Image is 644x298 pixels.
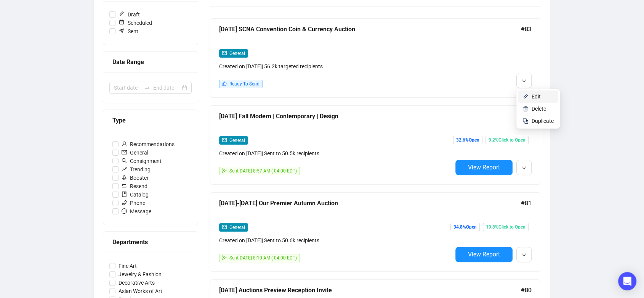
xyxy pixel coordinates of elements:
span: 19.8% Click to Open [483,223,529,231]
img: svg+xml;base64,PHN2ZyB4bWxucz0iaHR0cDovL3d3dy53My5vcmcvMjAwMC9zdmciIHdpZHRoPSIyNCIgaGVpZ2h0PSIyNC... [522,118,529,124]
a: [DATE]-[DATE] Our Premier Autumn Auction#81mailGeneralCreated on [DATE]| Sent to 50.6k recipients... [210,192,541,272]
span: View Report [468,164,500,171]
a: [DATE] SCNA Convention Coin & Currency Auction#83mailGeneralCreated on [DATE]| 56.2k targeted rec... [210,18,541,98]
span: General [229,51,245,56]
span: Scheduled [115,19,155,27]
span: like [222,81,227,86]
span: Asian Works of Art [115,287,165,295]
span: mail [222,51,227,55]
div: [DATE]-[DATE] Our Premier Autumn Auction [219,198,521,208]
span: search [122,158,127,163]
span: General [229,138,245,143]
input: Start date [114,84,141,92]
span: Phone [119,199,148,207]
img: svg+xml;base64,PHN2ZyB4bWxucz0iaHR0cDovL3d3dy53My5vcmcvMjAwMC9zdmciIHhtbG5zOnhsaW5rPSJodHRwOi8vd3... [522,93,529,100]
div: [DATE] Auctions Preview Reception Invite [219,285,521,295]
span: Duplicate [532,118,554,124]
span: book [122,192,127,197]
span: Ready To Send [229,81,260,87]
span: #81 [521,198,532,208]
span: down [522,79,526,83]
span: 32.6% Open [453,136,482,144]
span: Fine Art [115,262,140,270]
span: Catalog [119,190,152,199]
div: [DATE] Fall Modern | Contemporary | Design [219,111,521,121]
span: user [122,141,127,147]
img: svg+xml;base64,PHN2ZyB4bWxucz0iaHR0cDovL3d3dy53My5vcmcvMjAwMC9zdmciIHhtbG5zOnhsaW5rPSJodHRwOi8vd3... [522,106,529,112]
span: Message [119,207,154,216]
div: Type [112,116,189,125]
span: Edit [532,93,541,100]
div: [DATE] SCNA Convention Coin & Currency Auction [219,24,521,34]
div: Open Intercom Messenger [618,272,636,290]
span: down [522,253,526,257]
div: Created on [DATE] | 56.2k targeted recipients [219,62,452,71]
span: General [229,225,245,230]
div: Departments [112,237,189,247]
span: mail [122,150,127,155]
button: View Report [455,247,513,262]
span: to [144,85,150,91]
span: rise [122,166,127,172]
span: Recommendations [119,140,178,148]
span: Jewelry & Fashion [115,270,165,279]
span: send [222,255,227,260]
span: Delete [532,106,546,112]
div: Created on [DATE] | Sent to 50.6k recipients [219,236,452,245]
span: 9.2% Click to Open [485,136,529,144]
span: Draft [115,10,143,19]
span: Trending [119,165,154,174]
div: Date Range [112,57,189,67]
span: retweet [122,183,127,188]
span: General [119,148,151,157]
span: rocket [122,175,127,180]
button: View Report [455,160,513,175]
span: Booster [119,174,152,182]
span: Decorative Arts [115,279,158,287]
span: #80 [521,285,532,295]
span: send [222,168,227,173]
span: mail [222,138,227,142]
span: phone [122,200,127,205]
span: Sent [DATE] 8:57 AM (-04:00 EDT) [229,168,297,174]
span: down [522,166,526,170]
div: Created on [DATE] | Sent to 50.5k recipients [219,149,452,158]
span: Resend [119,182,151,190]
span: swap-right [144,85,150,91]
span: Consignment [119,157,165,165]
span: Sent [DATE] 8:10 AM (-04:00 EDT) [229,255,297,261]
input: End date [153,84,180,92]
span: message [122,208,127,214]
span: mail [222,225,227,229]
span: #83 [521,24,532,34]
span: 34.8% Open [450,223,480,231]
span: Sent [115,27,141,35]
a: [DATE] Fall Modern | Contemporary | Design#82mailGeneralCreated on [DATE]| Sent to 50.5k recipien... [210,105,541,185]
span: View Report [468,251,500,258]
